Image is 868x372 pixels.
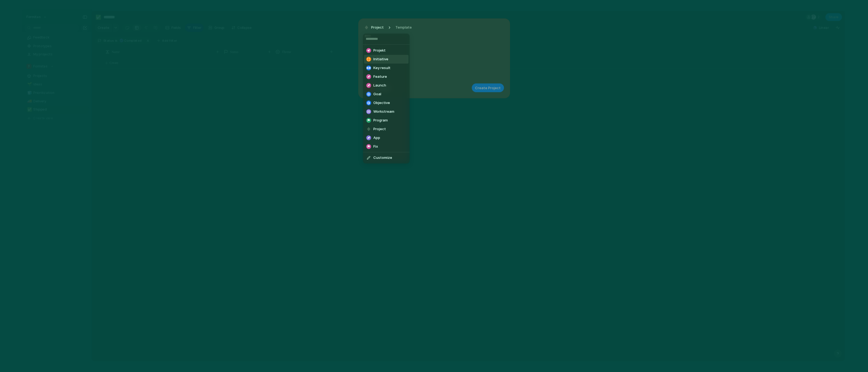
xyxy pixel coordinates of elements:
[373,109,394,114] span: Workstream
[373,126,386,132] span: Project
[373,56,388,62] span: Initiative
[373,65,391,71] span: Key result
[373,118,388,123] span: Program
[373,74,387,79] span: Feature
[373,48,386,53] span: Projekt
[373,91,381,97] span: Goal
[373,135,380,141] span: App
[373,100,390,106] span: Objective
[373,83,386,88] span: Launch
[373,155,392,160] span: Customize
[373,144,378,149] span: Fix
